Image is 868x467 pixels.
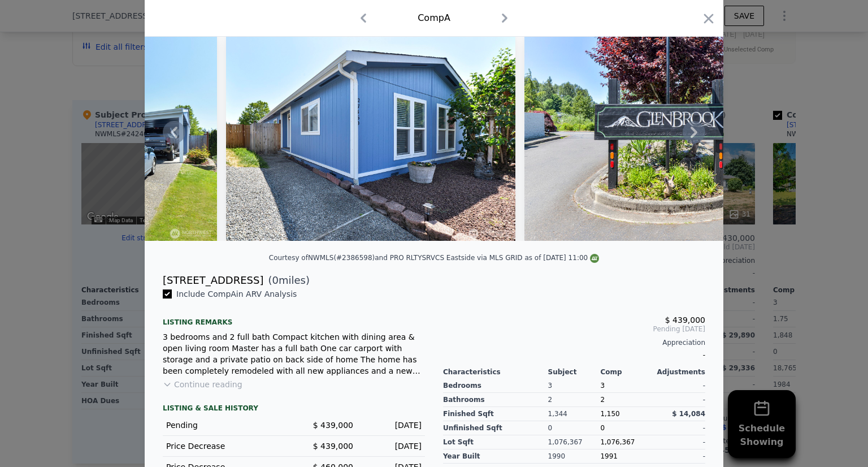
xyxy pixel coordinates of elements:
img: Property Img [524,24,814,241]
div: Bedrooms [443,379,548,393]
div: Year Built [443,449,548,464]
div: 2 [600,393,653,407]
div: Lot Sqft [443,435,548,449]
div: LISTING & SALE HISTORY [163,404,425,415]
div: Pending [166,420,285,431]
img: Property Img [226,24,515,241]
div: - [443,347,705,363]
div: Listing remarks [163,309,425,327]
span: ( miles) [263,273,310,288]
div: 1,344 [548,407,601,421]
div: Comp A [418,11,450,25]
div: Unfinished Sqft [443,421,548,435]
div: 0 [548,421,601,435]
span: 0 [600,424,605,432]
span: Include Comp A in ARV Analysis [172,289,301,299]
div: Subject [548,367,601,377]
span: 0 [272,274,279,286]
div: 3 bedrooms and 2 full bath Compact kitchen with dining area & open living room Master has a full ... [163,331,425,377]
div: 1991 [600,449,653,464]
div: - [653,421,705,435]
div: - [653,379,705,393]
div: 1,076,367 [548,435,601,449]
span: 3 [600,382,605,390]
div: Finished Sqft [443,407,548,421]
span: 1,150 [600,410,619,418]
div: Characteristics [443,367,548,377]
div: Bathrooms [443,393,548,407]
div: - [653,435,705,449]
div: Comp [600,367,653,377]
div: Appreciation [443,338,705,347]
span: $ 439,000 [313,421,353,430]
img: NWMLS Logo [590,254,599,263]
div: 3 [548,379,601,393]
span: $ 439,000 [665,315,705,325]
div: Courtesy of NWMLS (#2386598) and PRO RLTYSRVCS Eastside via MLS GRID as of [DATE] 11:00 [269,254,599,262]
div: - [653,393,705,407]
div: 2 [548,393,601,407]
div: [DATE] [362,420,422,431]
div: 1990 [548,449,601,464]
div: [STREET_ADDRESS] [163,273,263,288]
div: Price Decrease [166,440,285,452]
div: [DATE] [362,440,422,452]
div: Adjustments [653,367,705,377]
span: Pending [DATE] [443,325,705,334]
button: Continue reading [163,379,242,390]
span: 1,076,367 [600,438,635,446]
span: $ 14,084 [672,410,705,418]
div: - [653,449,705,464]
span: $ 439,000 [313,442,353,451]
